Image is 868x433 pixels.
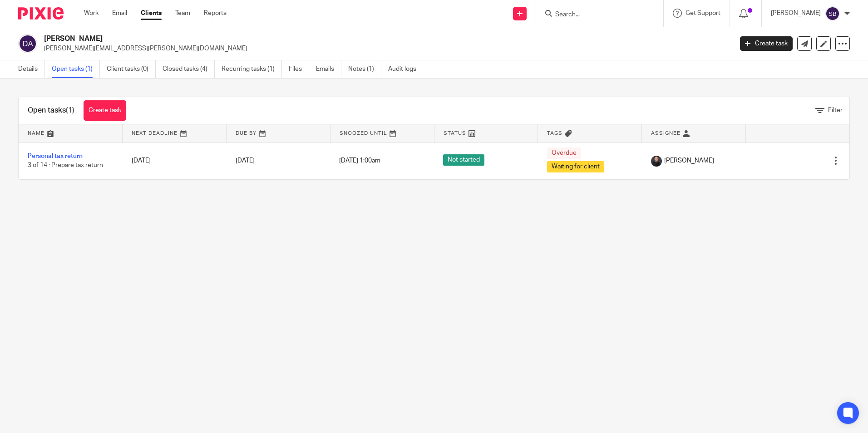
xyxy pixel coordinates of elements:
[163,60,215,78] a: Closed tasks (4)
[18,60,45,78] a: Details
[547,161,604,172] span: Waiting for client
[547,148,581,159] span: Overdue
[84,100,126,121] a: Create task
[141,9,162,18] a: Clients
[388,60,423,78] a: Audit logs
[348,60,381,78] a: Notes (1)
[289,60,309,78] a: Files
[175,9,190,18] a: Team
[18,7,64,20] img: Pixie
[828,107,843,113] span: Filter
[825,6,840,21] img: svg%3E
[236,157,255,164] span: [DATE]
[52,60,100,78] a: Open tasks (1)
[740,36,793,51] a: Create task
[443,154,484,166] span: Not started
[554,11,636,19] input: Search
[123,143,227,179] td: [DATE]
[444,131,466,136] span: Status
[547,131,562,136] span: Tags
[112,9,127,18] a: Email
[771,9,821,18] p: [PERSON_NAME]
[28,106,74,115] h1: Open tasks
[686,10,720,16] span: Get Support
[66,107,74,114] span: (1)
[28,153,83,159] a: Personal tax return
[204,9,227,18] a: Reports
[44,44,726,53] p: [PERSON_NAME][EMAIL_ADDRESS][PERSON_NAME][DOMAIN_NAME]
[44,34,590,44] h2: [PERSON_NAME]
[340,131,387,136] span: Snoozed Until
[28,162,103,169] span: 3 of 14 · Prepare tax return
[222,60,282,78] a: Recurring tasks (1)
[84,9,99,18] a: Work
[18,34,37,53] img: svg%3E
[316,60,341,78] a: Emails
[107,60,156,78] a: Client tasks (0)
[651,156,662,167] img: My%20Photo.jpg
[664,156,714,165] span: [PERSON_NAME]
[339,157,380,164] span: [DATE] 1:00am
